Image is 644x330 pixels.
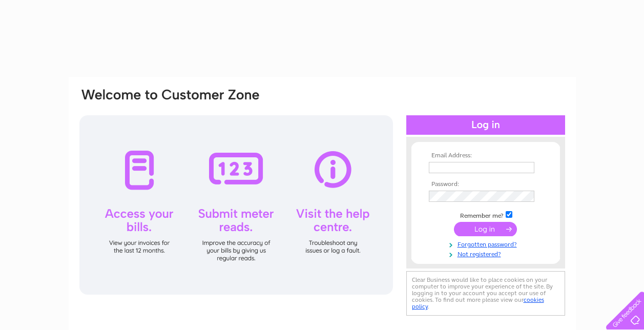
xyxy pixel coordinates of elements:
a: Forgotten password? [429,239,545,249]
input: Submit [454,222,517,236]
td: Remember me? [426,210,545,220]
a: cookies policy [412,296,544,310]
th: Email Address: [426,152,545,159]
div: Clear Business would like to place cookies on your computer to improve your experience of the sit... [406,271,565,316]
th: Password: [426,181,545,188]
a: Not registered? [429,249,545,258]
